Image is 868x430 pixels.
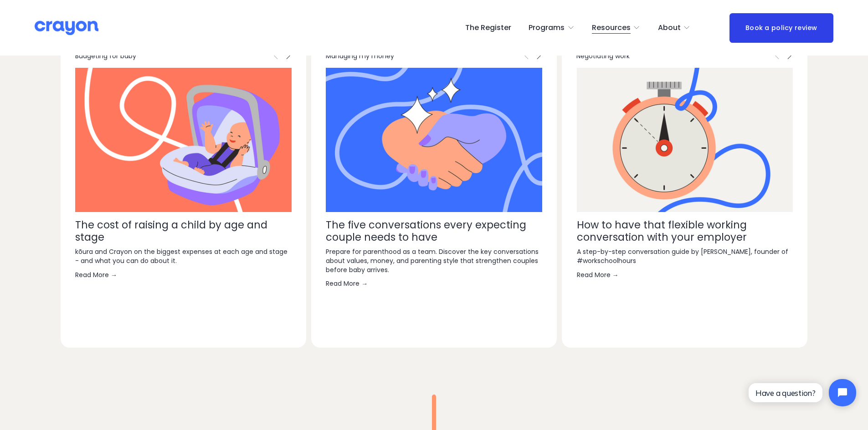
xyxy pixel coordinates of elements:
[326,248,542,274] p: Prepare for parenthood as a team. Discover the key conversations about values, money, and parenti...
[326,279,542,288] a: Read More →
[577,68,793,212] a: How to have that flexible working conversation with your employer
[529,21,565,35] span: Programs
[577,248,793,265] p: A step-by-step conversation guide by [PERSON_NAME], founder of #workschoolhours
[577,270,793,279] a: Read More →
[741,371,864,414] iframe: Tidio Chat
[35,20,98,36] img: Crayon
[75,248,292,265] p: kōura and Crayon on the biggest expenses at each age and stage - and what you can do about it.
[729,13,833,43] a: Book a policy review
[592,21,631,35] span: Resources
[658,21,681,35] span: About
[326,63,542,217] img: The five conversations every expecting couple needs to have
[326,218,526,244] a: The five conversations every expecting couple needs to have
[75,270,292,279] a: Read More →
[576,51,630,61] span: Negotiating work
[75,51,136,61] span: Budgeting for baby
[326,68,542,212] a: The five conversations every expecting couple needs to have
[658,20,691,35] a: folder dropdown
[75,68,292,212] a: The cost of raising a child by age and stage
[592,20,641,35] a: folder dropdown
[577,218,747,244] a: How to have that flexible working conversation with your employer
[529,20,575,35] a: folder dropdown
[465,20,511,35] a: The Register
[326,51,394,61] span: Managing my money
[75,218,267,244] a: The cost of raising a child by age and stage
[75,63,292,217] img: The cost of raising a child by age and stage
[577,63,793,217] img: How to have that flexible working conversation with your employer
